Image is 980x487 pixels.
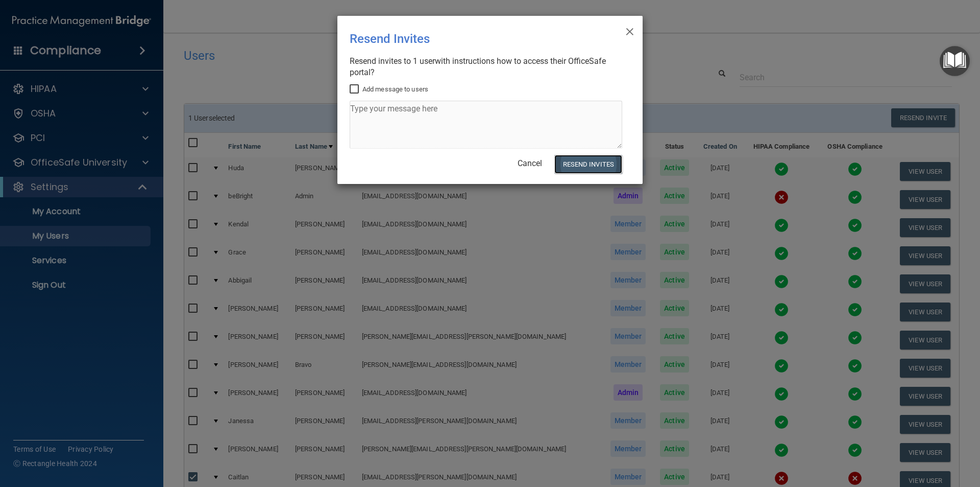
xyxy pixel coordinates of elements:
div: Resend invites to 1 user with instructions how to access their OfficeSafe portal? [350,56,622,78]
span: × [625,20,634,40]
label: Add message to users [350,83,428,96]
iframe: Drift Widget Chat Controller [803,414,968,455]
button: Resend Invites [554,155,622,174]
div: Resend Invites [350,24,589,54]
input: Add message to users [350,85,361,94]
a: Cancel [518,158,542,168]
button: Open Resource Center [940,46,970,76]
